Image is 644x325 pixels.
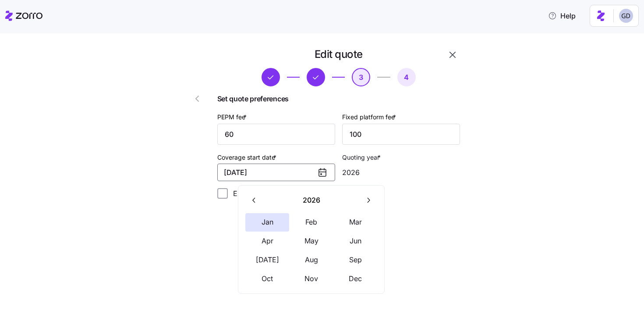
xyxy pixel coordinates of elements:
button: [DATE] [217,164,335,181]
button: Help [541,7,583,25]
button: Apr [245,232,289,250]
label: Quoting year [342,153,382,162]
span: Set quote preferences [217,93,460,104]
button: Mar [333,213,377,232]
button: 4 [397,68,416,86]
button: May [290,232,333,250]
button: 2026 [264,191,359,209]
label: PEPM fee [217,112,248,122]
span: Help [548,11,576,21]
button: Jun [333,232,377,250]
button: [DATE] [245,251,289,269]
button: Aug [290,251,333,269]
h1: Edit quote [315,47,363,61]
button: Oct [245,270,289,288]
img: 68a7f73c8a3f673b81c40441e24bb121 [619,9,633,23]
button: 3 [352,68,370,86]
input: Fixed platform fee $ [342,124,460,145]
label: Coverage start date [217,153,278,162]
button: Sep [333,251,377,269]
button: Dec [333,270,377,288]
button: Jan [245,213,289,232]
label: Exclude affordability [228,188,301,199]
input: PEPM $ [217,124,335,145]
button: Nov [290,270,333,288]
label: Fixed platform fee [342,112,398,122]
button: Feb [290,213,333,232]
